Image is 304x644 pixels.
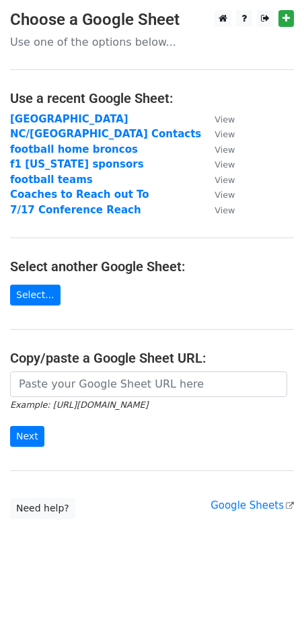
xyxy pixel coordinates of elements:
a: View [201,204,235,216]
a: View [201,188,235,201]
a: 7/17 Conference Reach [10,204,141,216]
small: View [215,145,235,155]
h4: Copy/paste a Google Sheet URL: [10,350,294,366]
small: View [215,175,235,185]
a: View [201,158,235,170]
h4: Use a recent Google Sheet: [10,90,294,106]
a: View [201,128,235,140]
small: View [215,205,235,215]
small: View [215,159,235,170]
input: Next [10,426,44,447]
a: football teams [10,174,93,186]
input: Paste your Google Sheet URL here [10,371,287,397]
small: View [215,190,235,200]
a: Coaches to Reach out To [10,188,149,201]
small: View [215,129,235,139]
small: View [215,114,235,124]
a: football home broncos [10,143,138,155]
small: Example: [URL][DOMAIN_NAME] [10,400,148,410]
a: Select... [10,285,61,306]
a: f1 [US_STATE] sponsors [10,158,144,170]
a: NC/[GEOGRAPHIC_DATA] Contacts [10,128,201,140]
h3: Choose a Google Sheet [10,10,294,30]
a: View [201,174,235,186]
h4: Select another Google Sheet: [10,258,294,275]
a: View [201,143,235,155]
a: View [201,113,235,125]
a: [GEOGRAPHIC_DATA] [10,113,128,125]
p: Use one of the options below... [10,35,294,49]
a: Need help? [10,498,75,519]
a: Google Sheets [211,499,294,511]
